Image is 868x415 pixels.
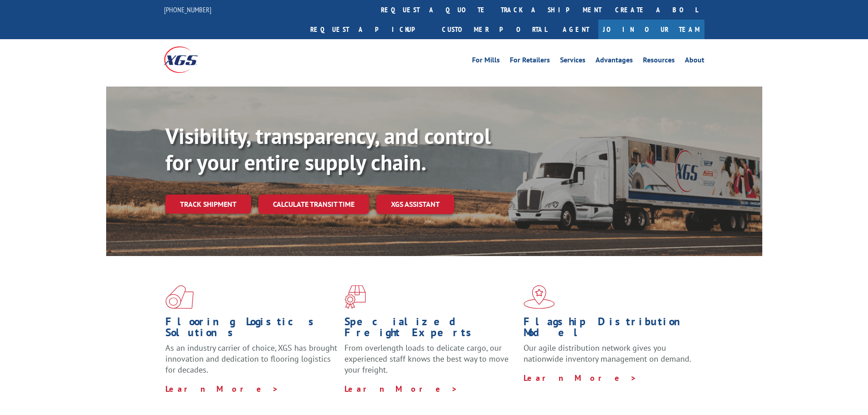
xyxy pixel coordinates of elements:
h1: Flooring Logistics Solutions [165,316,338,343]
p: From overlength loads to delicate cargo, our experienced staff knows the best way to move your fr... [344,343,517,383]
a: Resources [643,56,675,67]
h1: Flagship Distribution Model [524,316,696,343]
a: Track shipment [165,195,251,214]
a: Join Our Team [598,20,704,39]
a: [PHONE_NUMBER] [164,5,211,14]
a: For Mills [472,56,500,67]
img: xgs-icon-total-supply-chain-intelligence-red [165,285,194,309]
a: Learn More > [524,373,637,383]
span: As an industry carrier of choice, XGS has brought innovation and dedication to flooring logistics... [165,343,337,375]
a: XGS ASSISTANT [376,195,454,214]
h1: Specialized Freight Experts [344,316,517,343]
img: xgs-icon-flagship-distribution-model-red [524,285,555,309]
a: About [685,56,704,67]
a: Request a pickup [303,20,435,39]
a: Customer Portal [435,20,554,39]
a: Advantages [596,56,633,67]
b: Visibility, transparency, and control for your entire supply chain. [165,122,491,176]
span: Our agile distribution network gives you nationwide inventory management on demand. [524,343,691,364]
a: For Retailers [510,56,550,67]
a: Agent [554,20,598,39]
img: xgs-icon-focused-on-flooring-red [344,285,366,309]
a: Learn More > [344,384,458,394]
a: Services [560,56,586,67]
a: Learn More > [165,384,279,394]
a: Calculate transit time [258,195,369,214]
